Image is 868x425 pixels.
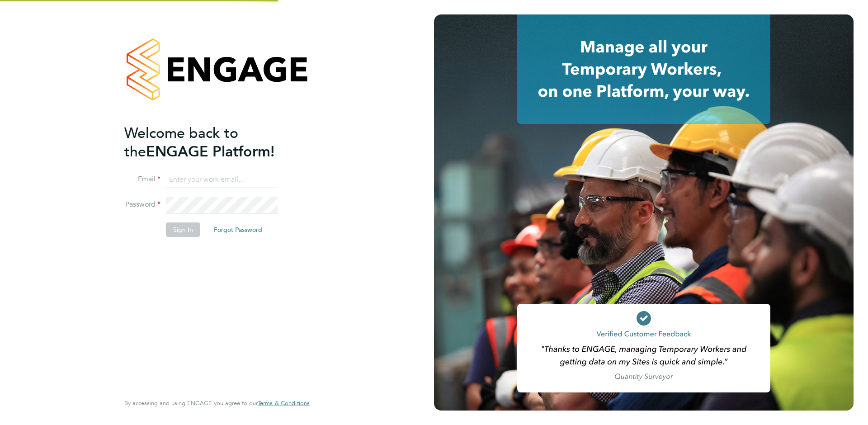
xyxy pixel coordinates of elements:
[124,124,301,161] h2: ENGAGE Platform!
[124,175,160,184] label: Email
[124,200,160,209] label: Password
[207,222,269,237] button: Forgot Password
[166,172,278,188] input: Enter your work email...
[124,399,310,407] span: By accessing and using ENGAGE you agree to our
[258,400,310,407] a: Terms & Conditions
[124,124,238,161] span: Welcome back to the
[258,399,310,407] span: Terms & Conditions
[166,222,200,237] button: Sign In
